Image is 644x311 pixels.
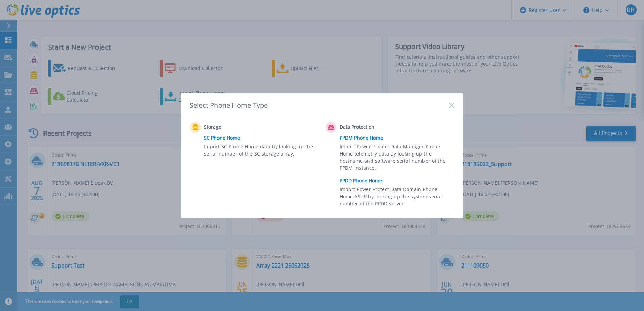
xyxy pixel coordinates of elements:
span: Data Protection [340,123,407,131]
span: Import SC Phone Home data by looking up the serial number of the SC storage array. [204,143,317,159]
span: Import Power Protect Data Domain Phone Home ASUP by looking up the system serial number of the PP... [340,186,453,209]
a: PPDD Phone Home [340,176,458,186]
a: PPDM Phone Home [340,133,458,143]
div: Select Phone Home Type [190,100,268,110]
span: Import Power Protect Data Manager Phone Home telemetry data by looking up the hostname and softwa... [340,143,453,174]
span: Storage [204,123,272,131]
a: SC Phone Home [204,133,322,143]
